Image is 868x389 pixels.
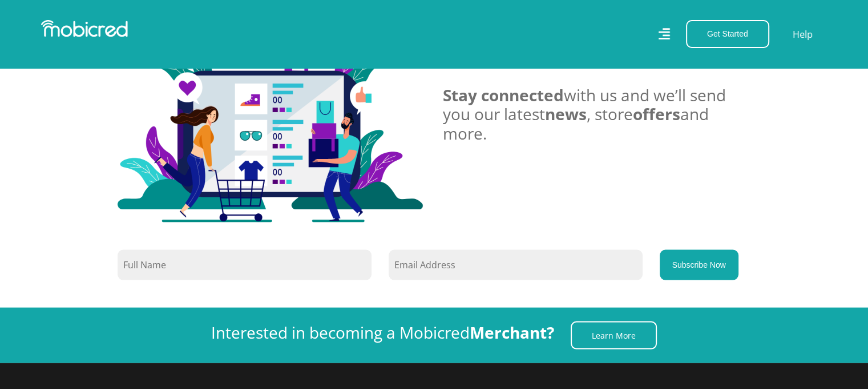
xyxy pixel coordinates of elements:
[633,103,680,125] span: offers
[443,84,564,106] span: Stay connected
[545,103,587,125] span: news
[792,27,813,42] a: Help
[118,250,372,280] input: Full Name
[660,250,738,280] button: Subscribe Now
[686,20,769,48] button: Get Started
[571,321,657,350] a: Learn More
[389,250,643,280] input: Email Address
[470,321,554,343] strong: Merchant?
[443,86,751,144] h3: with us and we’ll send you our latest , store and more.
[41,20,128,37] img: Mobicred
[211,323,554,343] h3: Interested in becoming a Mobicred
